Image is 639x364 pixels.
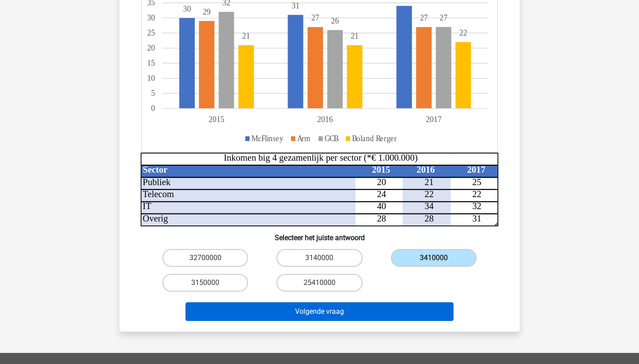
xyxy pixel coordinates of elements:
label: 3150000 [162,274,248,292]
h6: Selecteer het juiste antwoord [134,226,505,242]
tspan: 27 [440,13,448,23]
tspan: 201520162017 [209,115,442,124]
tspan: 21 [425,177,434,187]
tspan: 25 [147,28,155,38]
tspan: 20 [147,44,155,53]
tspan: 2017 [467,165,485,174]
tspan: 2727 [312,13,428,23]
tspan: 0 [151,104,155,113]
tspan: 10 [147,74,155,83]
tspan: McFlinsey [252,134,284,143]
button: Volgende vraag [185,302,454,321]
tspan: 22 [459,28,467,38]
tspan: 40 [377,202,387,211]
tspan: 15 [147,59,155,68]
tspan: 20 [377,177,387,187]
label: 32700000 [162,249,248,267]
tspan: 2015 [372,165,390,174]
tspan: 22 [472,189,481,199]
tspan: 30 [183,4,191,13]
tspan: 24 [377,189,387,199]
tspan: 5 [151,89,155,98]
tspan: Inkomen big 4 gezamenlijk per sector (*€ 1.000.000) [224,153,418,163]
tspan: 31 [292,1,300,10]
tspan: 2121 [242,32,359,41]
tspan: 2016 [417,165,435,174]
tspan: 25 [472,177,481,187]
label: 3140000 [276,249,362,267]
tspan: Overig [143,214,168,224]
tspan: 26 [331,16,339,25]
tspan: Arm [297,134,311,143]
tspan: 32 [472,202,481,211]
label: 3410000 [391,249,477,267]
tspan: Boland Rerger [352,134,397,143]
tspan: 29 [203,7,211,16]
tspan: 22 [425,189,434,199]
tspan: Sector [143,165,168,174]
tspan: IT [143,202,152,211]
tspan: Telecom [143,189,174,199]
tspan: 28 [377,214,387,223]
tspan: 28 [425,214,434,223]
tspan: Publiek [143,177,171,187]
tspan: 31 [472,214,481,223]
tspan: GCB [325,134,339,143]
tspan: 30 [147,13,155,23]
tspan: 34 [425,202,434,211]
label: 25410000 [276,274,362,292]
